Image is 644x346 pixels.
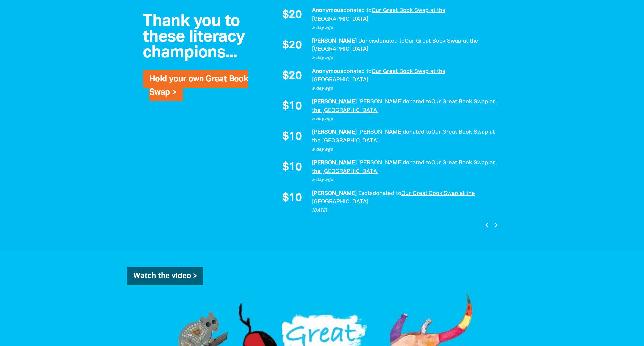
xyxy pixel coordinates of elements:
[358,99,403,104] em: [PERSON_NAME]
[282,101,301,112] span: $10
[143,14,245,61] span: Thank you to these literacy champions...
[127,267,203,285] a: Watch the video >
[312,99,357,104] em: [PERSON_NAME]
[312,39,357,43] em: [PERSON_NAME]
[312,99,495,113] a: Our Great Book Swap at the [GEOGRAPHIC_DATA]
[312,55,495,61] p: a day ago
[376,39,405,43] span: donated to
[358,39,376,43] em: Duncis
[312,177,495,183] p: a day ago
[312,69,445,83] a: Our Great Book Swap at the [GEOGRAPHIC_DATA]
[483,221,491,229] i: chevron_left
[282,71,301,82] span: $20
[491,221,500,230] button: Next page
[343,8,372,13] span: donated to
[358,191,373,196] em: Esots
[312,116,495,123] p: a day ago
[149,75,248,96] a: Hold your own Great Book Swap >
[358,160,403,165] em: [PERSON_NAME]
[343,69,372,74] span: donated to
[282,131,301,143] span: $10
[312,130,495,143] a: Our Great Book Swap at the [GEOGRAPHIC_DATA]
[312,207,495,214] p: [DATE]
[312,130,357,135] em: [PERSON_NAME]
[312,85,495,92] p: a day ago
[312,8,343,13] em: Anonymous
[358,130,403,135] em: [PERSON_NAME]
[312,146,495,153] p: a day ago
[282,40,301,51] span: $20
[403,160,431,165] span: donated to
[312,69,343,74] em: Anonymous
[373,191,401,196] span: donated to
[312,8,445,22] a: Our Great Book Swap at the [GEOGRAPHIC_DATA]
[312,160,495,174] a: Our Great Book Swap at the [GEOGRAPHIC_DATA]
[492,221,500,229] i: chevron_right
[312,191,357,196] em: [PERSON_NAME]
[403,99,431,104] span: donated to
[482,221,491,230] button: Previous page
[282,10,301,21] span: $20
[282,193,301,204] span: $10
[312,25,495,31] p: a day ago
[282,162,301,173] span: $10
[312,160,357,165] em: [PERSON_NAME]
[403,130,431,135] span: donated to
